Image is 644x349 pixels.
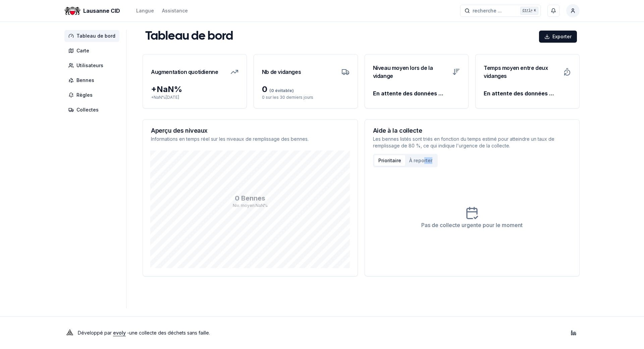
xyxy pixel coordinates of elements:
[539,31,577,43] button: Exporter
[78,328,210,338] p: Développé par - une collecte des déchets sans faille .
[460,5,541,17] button: recherche ...Ctrl+K
[262,84,350,95] div: 0
[373,128,572,134] h3: Aide à la collecte
[64,3,80,19] img: Lausanne CID Logo
[76,92,93,98] span: Règles
[262,62,301,81] h3: Nb de vidanges
[76,33,115,39] span: Tableau de bord
[262,95,350,100] p: 0 sur les 30 derniers jours
[151,84,238,95] div: + NaN %
[373,136,572,149] p: Les bennes listés sont triés en fonction du temps estimé pour atteindre un taux de remplissage de...
[374,155,405,166] button: Prioritaire
[64,74,122,86] a: Bennes
[267,88,294,93] span: (0 évitable)
[76,62,103,69] span: Utilisateurs
[64,59,122,72] a: Utilisateurs
[373,62,448,81] h3: Niveau moyen lors de la vidange
[76,77,94,84] span: Bennes
[145,30,233,43] h1: Tableau de bord
[64,104,122,116] a: Collectes
[162,7,188,15] a: Assistance
[473,7,502,14] span: recherche ...
[76,47,89,54] span: Carte
[64,328,75,338] img: Evoly Logo
[151,128,350,134] h3: Aperçu des niveaux
[151,62,218,81] h3: Augmentation quotidienne
[151,136,350,142] p: Informations en temps réel sur les niveaux de remplissage des bennes.
[484,84,571,97] div: En attente des données ...
[76,106,99,113] span: Collectes
[484,62,559,81] h3: Temps moyen entre deux vidanges
[421,221,523,229] div: Pas de collecte urgente pour le moment
[64,7,123,15] a: Lausanne CID
[83,7,120,15] span: Lausanne CID
[405,155,436,166] button: À reporter
[64,45,122,57] a: Carte
[113,330,126,336] a: evoly
[136,7,154,14] div: Langue
[64,89,122,101] a: Règles
[64,30,122,42] a: Tableau de bord
[373,84,461,97] div: En attente des données ...
[151,95,238,100] p: + NaN % [DATE]
[136,7,154,15] button: Langue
